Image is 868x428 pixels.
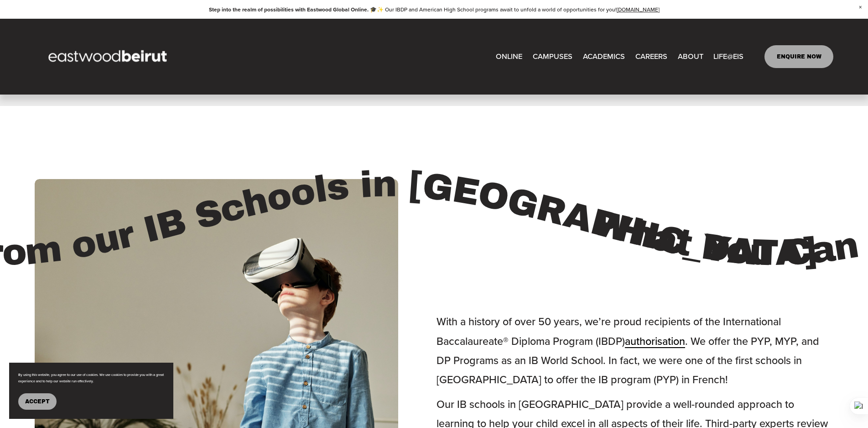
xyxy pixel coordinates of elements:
a: CAREERS [635,49,667,64]
p: With a history of over 50 years, we’re proud recipients of the International Baccalaureate® Diplo... [437,312,833,389]
button: Accept [18,393,57,410]
a: folder dropdown [583,49,625,64]
a: [DOMAIN_NAME] [617,5,660,13]
p: By using this website, you agree to our use of cookies. We use cookies to provide you with a grea... [18,372,164,384]
span: ABOUT [678,50,703,63]
a: authorisation [625,333,685,349]
a: folder dropdown [678,49,703,64]
a: folder dropdown [533,49,572,64]
a: folder dropdown [713,49,743,64]
span: Accept [25,398,50,405]
a: ENQUIRE NOW [764,45,833,68]
img: EastwoodIS Global Site [35,33,183,80]
span: LIFE@EIS [713,50,743,63]
span: ACADEMICS [583,50,625,63]
a: ONLINE [496,49,522,64]
section: Cookie banner [9,363,173,419]
span: CAMPUSES [533,50,572,63]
